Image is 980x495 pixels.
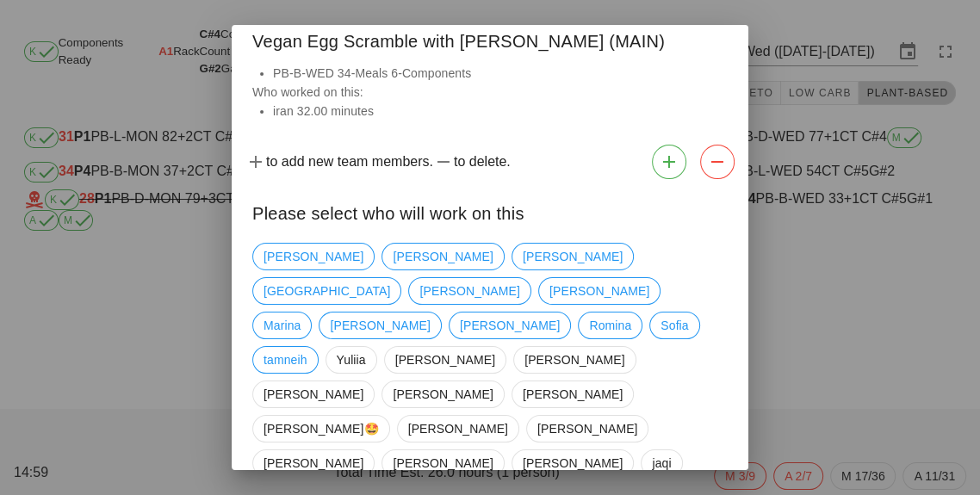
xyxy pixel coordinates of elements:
[273,64,728,83] li: PB-B-WED 34-Meals 6-Components
[232,14,748,64] div: Vegan Egg Scramble with [PERSON_NAME] (MAIN)
[264,450,363,476] span: [PERSON_NAME]
[523,244,623,269] span: [PERSON_NAME]
[264,244,363,269] span: [PERSON_NAME]
[264,347,307,373] span: tamneih
[264,416,379,442] span: [PERSON_NAME]🤩
[408,416,508,442] span: [PERSON_NAME]
[589,312,631,338] span: Romina
[523,381,623,407] span: [PERSON_NAME]
[393,381,493,407] span: [PERSON_NAME]
[652,450,671,476] span: jaqi
[395,347,495,373] span: [PERSON_NAME]
[232,186,748,236] div: Please select who will work on this
[273,102,728,121] li: iran 32.00 minutes
[264,381,363,407] span: [PERSON_NAME]
[393,244,493,269] span: [PERSON_NAME]
[460,312,560,338] span: [PERSON_NAME]
[232,138,748,186] div: to add new team members. to delete.
[337,347,366,373] span: Yuliia
[232,64,748,138] div: Who worked on this:
[264,312,301,338] span: Marina
[524,347,624,373] span: [PERSON_NAME]
[393,450,493,476] span: [PERSON_NAME]
[537,416,637,442] span: [PERSON_NAME]
[264,278,390,304] span: [GEOGRAPHIC_DATA]
[549,278,649,304] span: [PERSON_NAME]
[661,312,688,338] span: Sofia
[419,278,519,304] span: [PERSON_NAME]
[523,450,623,476] span: [PERSON_NAME]
[330,312,430,338] span: [PERSON_NAME]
